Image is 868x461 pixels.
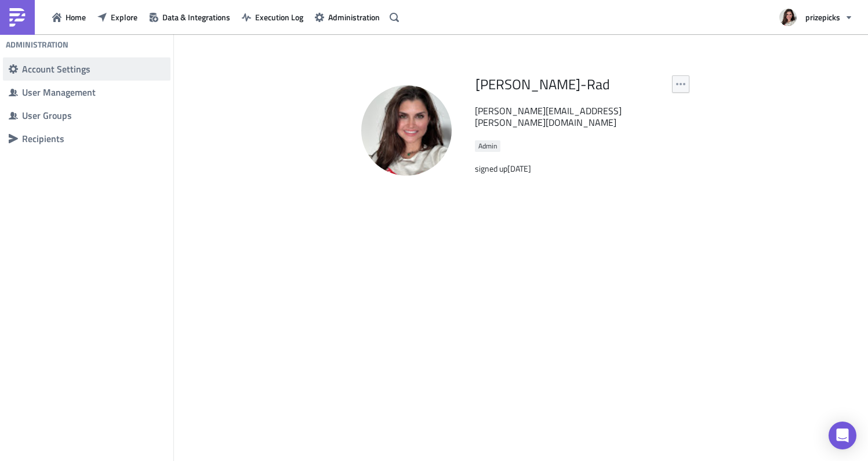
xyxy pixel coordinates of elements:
[478,141,497,151] span: Admin
[475,75,610,93] div: [PERSON_NAME]-Rad
[92,8,143,26] button: Explore
[143,8,236,26] button: Data & Integrations
[507,162,531,175] time: 2025-03-20T19:57:04.552773
[22,133,165,144] div: Recipients
[22,86,165,98] div: User Management
[778,8,798,27] img: Avatar
[66,11,86,23] span: Home
[22,63,165,75] div: Account Settings
[475,105,684,129] div: [PERSON_NAME][EMAIL_ADDRESS][PERSON_NAME][DOMAIN_NAME]
[46,8,92,26] button: Home
[22,110,165,121] div: User Groups
[328,11,380,23] span: Administration
[255,11,303,23] span: Execution Log
[360,84,453,177] img: Avatar
[162,11,230,23] span: Data & Integrations
[805,11,840,23] span: prizepicks
[309,8,386,26] button: Administration
[772,5,859,30] button: prizepicks
[236,8,309,26] button: Execution Log
[111,11,137,23] span: Explore
[6,39,68,50] h4: Administration
[475,162,531,175] span: signed up
[8,8,27,27] img: PushMetrics
[829,422,856,449] div: Open Intercom Messenger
